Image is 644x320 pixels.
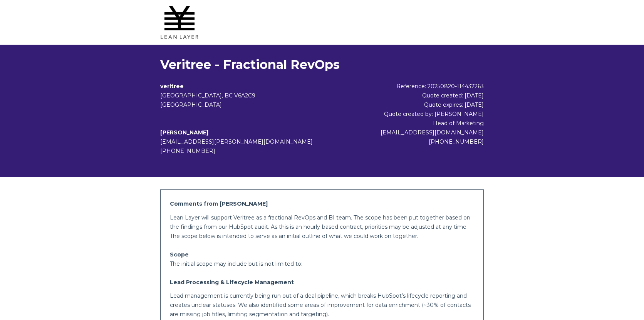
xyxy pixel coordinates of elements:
h2: Comments from [PERSON_NAME] [170,199,474,208]
address: [GEOGRAPHIC_DATA], BC V6A2C9 [GEOGRAPHIC_DATA] [160,91,338,109]
div: Quote expires: [DATE] [338,100,484,109]
span: Quote created by: [PERSON_NAME] Head of Marketing [EMAIL_ADDRESS][DOMAIN_NAME] [PHONE_NUMBER] [381,111,484,145]
strong: Lead Processing & Lifecycle Management [170,279,294,286]
p: Lead management is currently being run out of a deal pipeline, which breaks HubSpot’s lifecycle r... [170,291,474,319]
div: Quote created: [DATE] [338,91,484,100]
p: Lean Layer will support Veritree as a fractional RevOps and BI team. The scope has been put toget... [170,213,474,241]
strong: Scope [170,251,189,258]
span: [PHONE_NUMBER] [160,147,215,154]
p: The initial scope may include but is not limited to: [170,259,474,268]
span: [EMAIL_ADDRESS][PERSON_NAME][DOMAIN_NAME] [160,138,313,145]
h1: Veritree - Fractional RevOps [160,57,483,72]
img: Lean Layer [160,3,199,42]
b: [PERSON_NAME] [160,129,208,136]
b: veritree [160,83,184,90]
div: Reference: 20250820-114432263 [338,82,484,91]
